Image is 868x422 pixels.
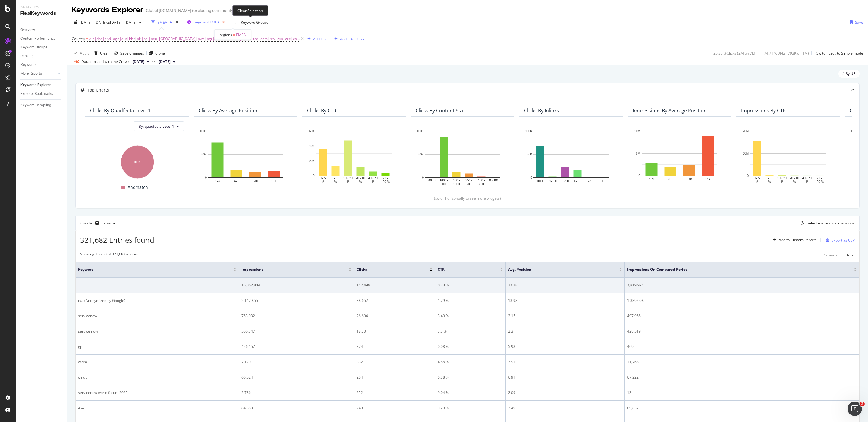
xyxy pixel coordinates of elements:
[78,267,224,272] span: Keyword
[133,59,144,64] span: 2025 Oct. 14th
[20,5,62,10] div: Analytics
[627,344,857,349] div: 409
[368,177,378,180] text: 40 - 70
[438,344,503,349] div: 0.08 %
[356,177,365,180] text: 20 - 40
[768,180,771,184] text: %
[536,180,543,183] text: 101+
[252,180,258,183] text: 7-10
[313,36,329,42] div: Add Filter
[185,17,227,27] button: Segment:EMEA
[822,252,837,259] button: Previous
[87,87,109,93] div: Top Charts
[530,176,532,179] text: 0
[636,152,640,155] text: 5M
[232,17,271,27] button: Keyword Groups
[845,72,857,76] span: By URL
[152,58,156,64] span: vs
[271,180,276,183] text: 11+
[340,36,367,42] div: Add Filter Group
[627,329,857,334] div: 428,519
[241,375,351,380] div: 66,524
[686,178,692,181] text: 7-10
[438,405,503,411] div: 0.29 %
[357,390,432,395] div: 252
[309,130,315,133] text: 60K
[234,180,239,183] text: 4-6
[525,130,533,133] text: 100K
[816,51,863,56] div: Switch back to Simple mode
[305,35,329,42] button: Add Filter
[832,238,855,243] div: Export as CSV
[634,130,640,133] text: 10M
[80,20,106,25] span: [DATE] - [DATE]
[332,177,339,180] text: 5 - 10
[860,402,865,406] span: 2
[747,174,749,177] text: 0
[236,32,246,37] span: EMEA
[72,17,144,27] button: [DATE] - [DATE]vs[DATE] - [DATE]
[815,180,824,184] text: 100 %
[241,344,351,349] div: 426,157
[80,235,154,245] span: 321,682 Entries found
[357,283,432,288] div: 117,499
[847,252,855,258] div: Next
[155,51,165,56] div: Clone
[241,359,351,365] div: 7,120
[627,283,857,288] div: 7,819,971
[205,176,207,179] text: 0
[524,128,618,186] svg: A chart.
[627,405,857,411] div: 69,857
[440,179,448,182] text: 1000 -
[215,180,220,183] text: 1-3
[847,252,855,259] button: Next
[156,58,178,65] button: [DATE]
[20,62,62,68] a: Keywords
[766,177,773,180] text: 5 - 10
[100,51,109,56] div: Clear
[199,108,257,114] div: Clicks By Average Position
[78,405,236,411] div: itsm
[127,184,148,191] span: #nomatch
[322,180,324,184] text: %
[20,27,35,33] div: Overview
[524,108,559,114] div: Clicks By Inlinks
[20,102,62,108] a: Keyword Sampling
[633,108,707,114] div: Impressions By Average Position
[668,178,673,181] text: 4-6
[219,32,232,37] span: regions
[106,20,137,25] span: vs [DATE] - [DATE]
[466,183,471,186] text: 500
[307,128,401,184] svg: A chart.
[357,267,420,272] span: Clicks
[357,375,432,380] div: 254
[120,51,144,56] div: Save Changes
[78,344,236,349] div: gpt
[309,159,315,163] text: 20K
[146,8,246,14] div: Global [DOMAIN_NAME] (excluding community/docs)
[199,128,293,186] div: A chart.
[508,298,622,303] div: 13.98
[241,390,351,395] div: 2,786
[602,180,603,183] text: 1
[823,235,855,245] button: Export as CSV
[777,177,787,180] text: 10 - 20
[334,180,337,184] text: %
[332,35,367,42] button: Add Filter Group
[807,220,854,226] div: Select metrics & dimensions
[627,267,845,272] span: Impressions On Compared Period
[80,51,89,56] div: Apply
[86,36,88,41] span: =
[81,59,130,64] div: Data crossed with the Crawls
[347,180,349,184] text: %
[756,180,758,184] text: %
[754,177,760,180] text: 0 - 5
[802,177,812,180] text: 40 - 70
[20,62,36,68] div: Keywords
[175,19,180,25] div: times
[438,313,503,319] div: 3.49 %
[453,183,460,186] text: 1000
[627,359,857,365] div: 11,768
[357,329,432,334] div: 18,731
[241,267,339,272] span: Impressions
